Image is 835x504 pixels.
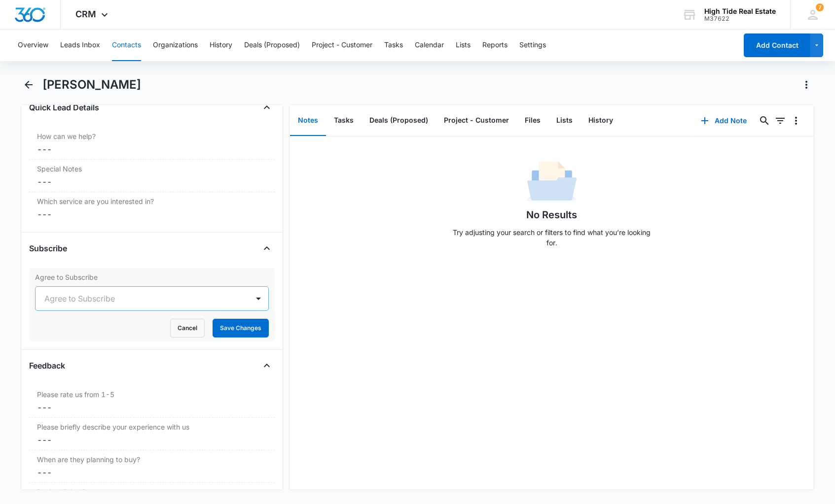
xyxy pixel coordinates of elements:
button: Deals (Proposed) [362,105,436,136]
button: Lists [456,30,471,61]
button: Actions [799,77,814,93]
button: Organizations [153,30,198,61]
div: How can we help?--- [29,127,275,160]
label: Please briefly describe your experience with us [37,422,267,432]
button: Overflow Menu [788,113,804,129]
button: Close [259,358,275,373]
button: Lists [548,105,581,136]
div: Please briefly describe your experience with us--- [29,418,275,450]
label: Agree to Subscribe [35,272,269,282]
dd: --- [37,176,267,188]
label: Which service are you interested in? [37,196,267,206]
p: Try adjusting your search or filters to find what you’re looking for. [448,227,655,248]
button: Files [517,105,548,136]
button: History [581,105,621,136]
button: Tasks [326,105,362,136]
button: History [210,30,232,61]
h4: Feedback [29,360,65,371]
div: Which service are you interested in?--- [29,192,275,224]
button: Cancel [170,319,205,337]
dd: --- [37,208,267,220]
h1: No Results [526,207,577,222]
dd: --- [37,143,267,155]
button: Close [259,100,275,115]
button: Add Note [691,109,757,133]
button: Settings [519,30,546,61]
button: Overview [18,30,48,61]
label: Special Notes [37,164,267,174]
dd: --- [37,402,267,413]
label: Please rate us from 1-5 [37,389,267,400]
button: Back [21,77,36,93]
div: account id [704,15,776,22]
div: Please rate us from 1-5--- [29,385,275,418]
div: When are they planning to buy?--- [29,450,275,483]
label: Desired Price Range [37,487,267,497]
label: When are they planning to buy? [37,454,267,465]
button: Calendar [415,30,444,61]
button: Leads Inbox [60,30,100,61]
button: Project - Customer [312,30,372,61]
button: Add Contact [744,34,810,57]
img: No Data [527,158,577,207]
span: 7 [816,3,824,11]
h1: [PERSON_NAME] [42,77,141,92]
div: notifications count [816,3,824,11]
button: Project - Customer [436,105,517,136]
div: Special Notes--- [29,160,275,192]
div: account name [704,7,776,15]
button: Close [259,240,275,256]
dd: --- [37,434,267,446]
span: CRM [75,9,96,19]
button: Deals (Proposed) [244,30,300,61]
button: Filters [772,113,788,129]
dd: --- [37,467,267,478]
button: Save Changes [213,319,269,337]
button: Contacts [112,30,141,61]
button: Tasks [384,30,403,61]
button: Search... [757,113,772,129]
h4: Subscribe [29,242,67,254]
button: Reports [482,30,508,61]
button: Notes [290,105,326,136]
h4: Quick Lead Details [29,101,99,113]
label: How can we help? [37,131,267,141]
